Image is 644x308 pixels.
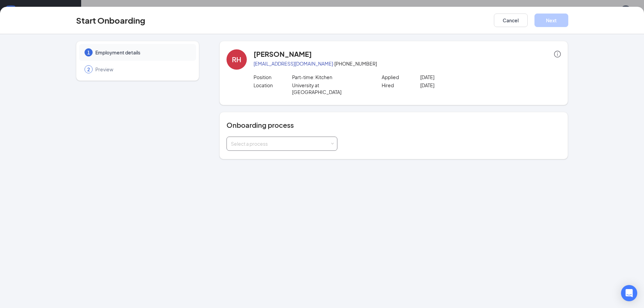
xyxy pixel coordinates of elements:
span: Preview [95,66,189,73]
p: · [PHONE_NUMBER] [254,60,561,67]
h4: Onboarding process [226,120,561,130]
p: University at [GEOGRAPHIC_DATA] [292,82,369,95]
span: info-circle [554,51,561,57]
span: 1 [87,49,90,56]
button: Next [534,14,568,27]
h4: [PERSON_NAME] [254,49,312,59]
p: Part-time: Kitchen [292,74,369,80]
span: Employment details [95,49,189,56]
div: Open Intercom Messenger [621,285,637,301]
h3: Start Onboarding [76,15,145,26]
p: Hired [382,82,420,89]
div: Select a process [231,140,330,147]
a: [EMAIL_ADDRESS][DOMAIN_NAME] [254,61,333,67]
p: [DATE] [420,74,497,80]
button: Cancel [494,14,528,27]
div: RH [232,55,241,64]
span: 2 [87,66,90,73]
p: Location [254,82,292,89]
p: Applied [382,74,420,80]
p: Position [254,74,292,80]
p: [DATE] [420,82,497,89]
